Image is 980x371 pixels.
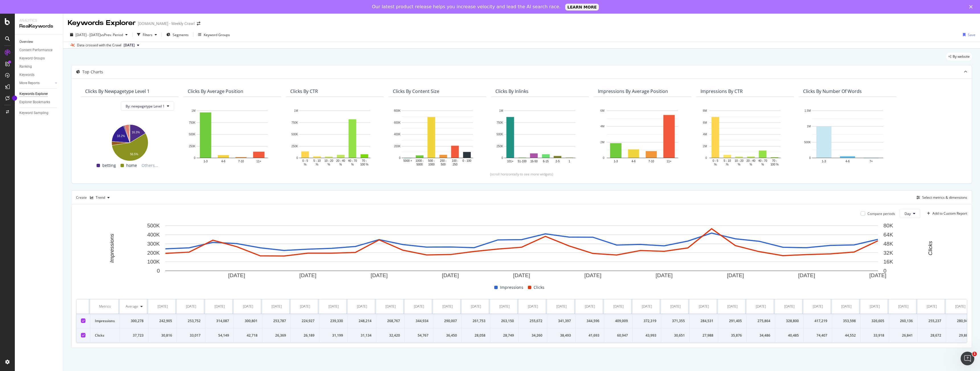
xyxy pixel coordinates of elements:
[181,318,201,324] div: 253,752
[291,121,298,124] text: 750K
[12,96,17,101] div: Tooltip anchor
[656,272,673,278] text: [DATE]
[961,30,975,39] button: Save
[428,163,435,166] text: 1000
[416,159,424,162] text: 1000 -
[865,333,884,338] div: 33,918
[19,64,32,70] div: Ranking
[135,30,159,39] button: Filters
[85,88,150,94] div: Clicks By newpagetype Level 1
[837,333,856,338] div: 44,552
[466,333,485,338] div: 28,058
[19,39,59,45] a: Overview
[462,159,471,162] text: 0 - 100
[352,333,371,338] div: 31,134
[497,145,503,148] text: 250K
[648,160,654,163] text: 7-10
[761,163,764,166] text: %
[751,318,770,324] div: 275,864
[598,88,668,94] div: Impressions By Average Position
[927,241,933,255] text: Clicks
[883,241,893,247] text: 48K
[723,333,742,338] div: 35,876
[632,160,636,163] text: 4-6
[495,333,514,338] div: 28,749
[750,163,752,166] text: %
[714,163,717,166] text: %
[181,333,201,338] div: 33,017
[109,234,115,263] text: Impressions
[267,333,286,338] div: 26,369
[164,30,191,39] button: Segments
[898,304,908,309] div: [DATE]
[922,333,941,338] div: 28,672
[869,160,873,163] text: 7+
[121,42,142,49] button: [DATE]
[85,121,174,162] svg: A chart.
[290,88,318,94] div: Clicks By CTR
[613,304,624,309] div: [DATE]
[565,4,599,11] a: LEARN MORE
[883,250,893,256] text: 32K
[19,55,45,61] div: Keyword Groups
[210,318,229,324] div: 314,087
[746,159,756,162] text: 20 - 40
[336,159,345,162] text: 20 - 40
[758,159,767,162] text: 40 - 70
[932,212,967,215] div: Add to Custom Report
[291,133,298,136] text: 500K
[528,304,538,309] div: [DATE]
[501,156,503,159] text: 0
[556,160,560,163] text: 2-5
[951,318,970,324] div: 280,941
[19,99,59,105] a: Explorer Bookmarks
[585,304,595,309] div: [DATE]
[598,108,687,167] svg: A chart.
[372,4,561,10] div: Our latest product release helps you increase velocity and lead the AI search race.
[385,304,396,309] div: [DATE]
[19,39,33,45] div: Overview
[584,272,601,278] text: [DATE]
[925,209,967,218] button: Add to Custom Report
[523,318,542,324] div: 255,672
[416,163,423,166] text: 5000
[905,211,911,216] span: Day
[124,318,144,324] div: 300,278
[809,156,811,159] text: 0
[95,304,115,309] div: Metrics
[188,108,277,167] svg: A chart.
[780,318,799,324] div: 328,800
[951,333,970,338] div: 29,880
[637,318,656,324] div: 372,319
[500,284,523,291] span: Impressions
[441,163,446,166] text: 500
[299,272,317,278] text: [DATE]
[238,333,258,338] div: 42,718
[727,272,744,278] text: [DATE]
[694,318,713,324] div: 284,531
[497,133,503,136] text: 500K
[751,333,770,338] div: 34,486
[513,272,530,278] text: [DATE]
[204,32,230,37] div: Keyword Groups
[914,194,967,201] button: Select metrics & dimensions
[784,304,795,309] div: [DATE]
[705,156,707,159] text: 0
[19,47,59,53] a: Content Performance
[442,272,459,278] text: [DATE]
[393,108,482,167] svg: A chart.
[922,318,941,324] div: 255,237
[68,18,136,28] div: Keywords Explorer
[357,304,367,309] div: [DATE]
[723,318,742,324] div: 291,405
[569,160,570,163] text: 1
[88,193,112,202] button: Trend
[798,272,815,278] text: [DATE]
[296,156,298,159] text: 0
[900,209,920,218] button: Day
[153,333,172,338] div: 30,816
[126,162,137,169] span: home
[694,333,713,338] div: 27,988
[883,259,893,265] text: 16K
[556,304,567,309] div: [DATE]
